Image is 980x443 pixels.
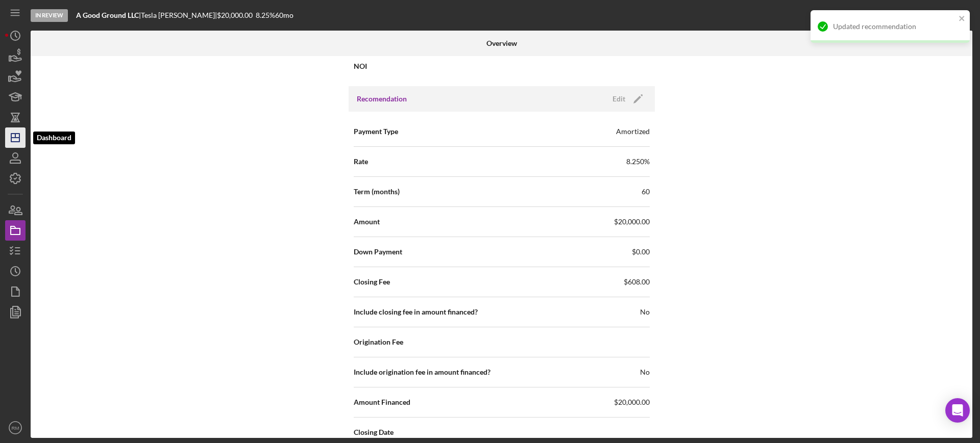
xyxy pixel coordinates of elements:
span: 8.250% [626,157,650,167]
button: close [959,14,966,24]
span: Term (months) [354,187,400,197]
span: Include origination fee in amount financed? [354,367,491,377]
div: Open Intercom Messenger [945,398,970,423]
span: $608.00 [624,277,650,287]
div: $20,000.00 [217,11,256,19]
span: Origination Fee [354,337,403,347]
span: Down Payment [354,247,402,257]
span: Closing Fee [354,277,390,287]
div: 60 mo [275,11,293,19]
div: 8.25 % [256,11,275,19]
div: | [76,11,141,19]
span: Payment Type [354,126,398,137]
b: A Good Ground LLC [76,11,139,19]
span: $20,000.00 [614,397,650,407]
div: Updated recommendation [833,22,955,31]
button: RM [5,418,26,438]
div: Amortized [616,126,650,137]
button: Edit [606,91,647,107]
span: $0.00 [632,247,650,257]
span: No [640,307,650,317]
span: Closing Date [354,427,394,437]
span: Amount Financed [354,397,410,407]
div: In Review [31,9,68,22]
text: RM [12,425,19,431]
span: $20,000.00 [614,217,650,227]
b: Overview [486,39,517,47]
span: Include closing fee in amount financed? [354,307,478,317]
div: 60 [642,187,650,197]
span: Rate [354,157,368,167]
div: Tesla [PERSON_NAME] | [141,11,217,19]
div: Edit [612,91,625,107]
span: Amount [354,217,380,227]
h3: Recomendation [357,94,407,104]
span: NOI [354,61,367,71]
span: No [640,367,650,377]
